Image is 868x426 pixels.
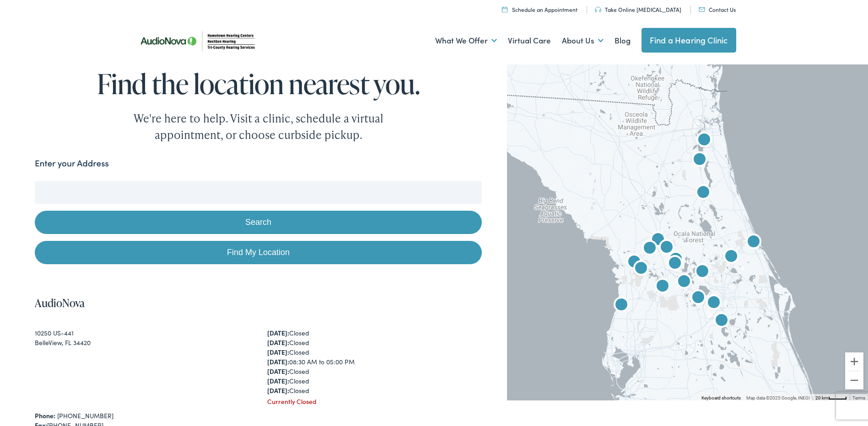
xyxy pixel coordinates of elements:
div: BelleView, FL 34420 [35,338,249,347]
button: Zoom in [845,352,863,371]
button: Zoom out [845,371,863,389]
div: Tri-County Hearing Services by AudioNova [610,295,632,317]
a: Schedule an Appointment [502,5,577,13]
span: 20 km [815,395,828,400]
img: utility icon [502,6,507,12]
div: AudioNova [673,272,695,293]
a: AudioNova [35,295,85,310]
div: AudioNova [639,238,661,260]
input: Enter your address or zip code [35,181,482,204]
div: Closed Closed Closed 08:30 AM to 05:00 PM Closed Closed Closed [267,328,482,395]
button: Keyboard shortcuts [701,395,741,401]
a: About Us [562,24,604,58]
button: Search [35,211,482,234]
img: utility icon [699,7,705,12]
a: What We Offer [435,24,497,58]
a: Blog [615,24,631,58]
div: AudioNova [623,252,645,274]
strong: [DATE]: [267,357,289,366]
a: Find a Hearing Clinic [642,28,736,53]
strong: [DATE]: [267,347,289,357]
strong: [DATE]: [267,328,289,337]
button: Map Scale: 20 km per 37 pixels [813,394,850,400]
h1: Find the location nearest you. [35,69,482,99]
div: AudioNova [656,237,678,259]
a: Take Online [MEDICAL_DATA] [595,5,681,13]
div: AudioNova [689,149,711,171]
strong: [DATE]: [267,367,289,376]
div: Tri-County Hearing Services by AudioNova [647,229,669,251]
strong: [DATE]: [267,386,289,395]
div: AudioNova [652,276,674,298]
div: AudioNova [720,246,742,268]
a: Open this area in Google Maps (opens a new window) [509,389,539,400]
div: NextGen Hearing by AudioNova [693,130,715,152]
img: utility icon [595,7,601,12]
a: Contact Us [699,5,736,13]
div: Hometown Hearing by AudioNova [743,232,765,254]
div: 10250 US-441 [35,328,249,338]
strong: [DATE]: [267,338,289,347]
a: [PHONE_NUMBER] [57,411,113,420]
strong: [DATE]: [267,376,289,385]
div: Tri-County Hearing Services by AudioNova [687,288,709,309]
a: Virtual Care [508,24,551,58]
div: AudioNova [664,253,686,275]
div: AudioNova [691,261,713,283]
div: Tri-County Hearing Services by AudioNova [630,258,652,280]
div: Currently Closed [267,397,482,406]
strong: Phone: [35,411,55,420]
span: Map data ©2025 Google, INEGI [746,395,810,400]
div: AudioNova [711,310,733,332]
img: Google [509,389,539,400]
div: We're here to help. Visit a clinic, schedule a virtual appointment, or choose curbside pickup. [112,110,405,143]
a: Find My Location [35,241,482,264]
div: AudioNova [665,249,687,271]
div: AudioNova [703,293,725,314]
div: NextGen Hearing by AudioNova [692,182,714,204]
label: Enter your Address [35,157,109,170]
